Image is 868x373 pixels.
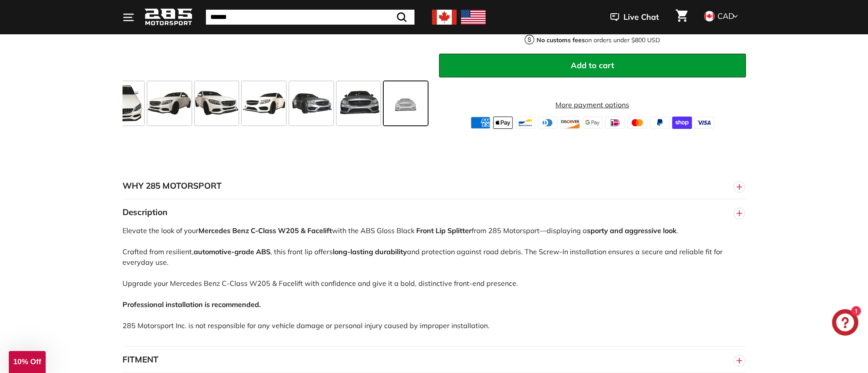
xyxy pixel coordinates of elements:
strong: Mercedes Benz C-Class W205 & Facelift [198,226,332,235]
button: Description [122,199,746,226]
span: CAD [717,11,734,21]
strong: No customs fees [537,36,585,44]
a: More payment options [439,99,746,110]
inbox-online-store-chat: Shopify online store chat [829,309,861,338]
div: 10% Off [9,351,46,373]
strong: automotive-grade ABS [194,247,270,256]
span: Live Chat [623,11,659,23]
strong: long-lasting durability [333,247,407,256]
img: shopify_pay [672,117,692,129]
img: discover [560,117,580,129]
div: Elevate the look of your with the ABS Gloss Black from 285 Motorsport—displaying a . Crafted from... [122,225,746,346]
p: on orders under $800 USD [537,36,660,45]
strong: Professional installation is recommended. [122,300,261,309]
img: bancontact [515,117,535,129]
strong: sporty and aggressive look [587,226,677,235]
button: Live Chat [599,6,670,28]
button: FITMENT [122,347,746,373]
span: 10% Off [13,358,41,366]
img: paypal [650,117,670,129]
span: Add to cart [571,60,614,70]
img: Logo_285_Motorsport_areodynamics_components [144,7,193,28]
img: apple_pay [493,117,513,129]
button: WHY 285 MOTORSPORT [122,173,746,199]
a: Cart [670,2,693,32]
img: diners_club [538,117,558,129]
input: Search [206,10,414,25]
img: american_express [471,117,490,129]
img: visa [695,117,714,129]
strong: Front Lip Splitter [416,226,472,235]
img: master [627,117,647,129]
img: ideal [605,117,625,129]
button: Add to cart [439,54,746,77]
img: google_pay [583,117,602,129]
